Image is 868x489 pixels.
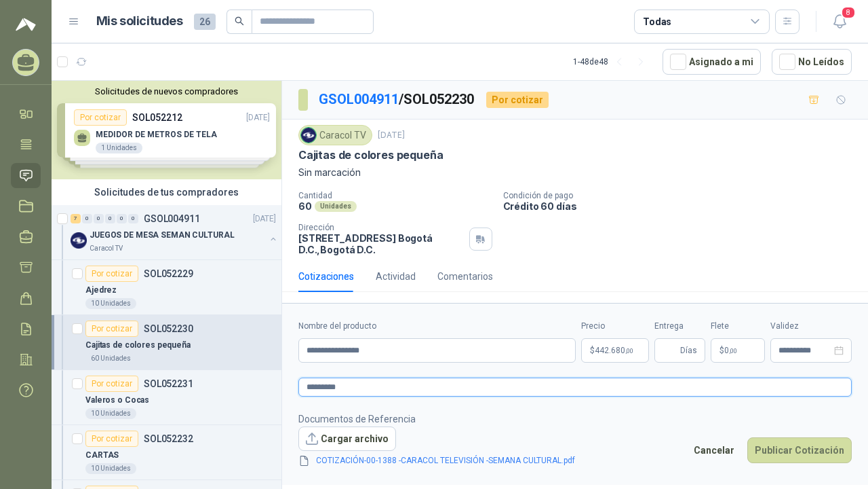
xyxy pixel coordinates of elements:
span: 26 [194,14,216,30]
span: 0 [724,346,737,355]
p: Dirección [298,223,464,232]
p: Ajedrez [85,284,117,297]
label: Flete [711,320,765,333]
button: Cargar archivo [298,427,396,451]
label: Nombre del producto [298,320,576,333]
img: Company Logo [71,232,87,249]
a: 7 0 0 0 0 0 GSOL004911[DATE] Company LogoJUEGOS DE MESA SEMAN CULTURALCaracol TV [71,211,279,254]
div: Por cotizar [85,376,138,392]
div: Por cotizar [85,266,138,282]
div: 60 Unidades [85,353,136,364]
div: Actividad [376,269,416,284]
div: 0 [94,214,104,223]
p: Caracol TV [90,243,123,254]
p: CARTAS [85,449,119,462]
span: search [235,16,244,26]
span: Días [680,339,697,362]
p: / SOL052230 [319,89,475,110]
p: [STREET_ADDRESS] Bogotá D.C. , Bogotá D.C. [298,232,464,255]
a: Por cotizarSOL052232CARTAS10 Unidades [52,425,281,480]
p: [DATE] [378,129,405,142]
p: JUEGOS DE MESA SEMAN CULTURAL [90,229,235,242]
span: $ [719,346,724,355]
div: Por cotizar [486,92,549,108]
p: Cajitas de colores pequeña [298,148,443,162]
div: 0 [128,214,138,223]
span: 8 [841,6,856,19]
button: Cancelar [686,437,742,463]
p: Cajitas de colores pequeña [85,339,191,352]
a: Por cotizarSOL052230Cajitas de colores pequeña60 Unidades [52,315,281,370]
p: Valeros o Cocas [85,394,149,407]
div: 7 [71,214,81,223]
img: Logo peakr [16,16,36,33]
span: ,00 [729,347,737,355]
p: SOL052232 [144,434,193,443]
p: Cantidad [298,191,492,200]
div: 10 Unidades [85,463,136,474]
div: Cotizaciones [298,269,354,284]
p: Sin marcación [298,165,852,180]
span: ,00 [625,347,633,355]
div: 1 - 48 de 48 [573,51,652,73]
div: Solicitudes de nuevos compradoresPor cotizarSOL052212[DATE] MEDIDOR DE METROS DE TELA1 UnidadesPo... [52,81,281,179]
a: Por cotizarSOL052229Ajedrez10 Unidades [52,260,281,315]
a: Por cotizarSOL052231Valeros o Cocas10 Unidades [52,370,281,425]
label: Validez [770,320,852,333]
div: Todas [643,14,671,29]
button: Solicitudes de nuevos compradores [57,86,276,96]
div: Unidades [315,201,357,212]
p: SOL052229 [144,269,193,278]
div: Caracol TV [298,125,372,145]
span: 442.680 [595,346,633,355]
a: COTIZACIÓN-00-1388 -CARACOL TELEVISIÓN -SEMANA CULTURAL.pdf [311,454,580,467]
p: SOL052230 [144,324,193,333]
div: Por cotizar [85,431,138,447]
p: SOL052231 [144,379,193,388]
a: GSOL004911 [319,91,399,107]
label: Precio [581,320,649,333]
button: No Leídos [772,49,852,75]
button: Publicar Cotización [747,437,852,463]
div: Solicitudes de tus compradores [52,179,281,205]
h1: Mis solicitudes [96,12,183,31]
p: Crédito 60 días [503,200,863,212]
div: 0 [82,214,92,223]
div: 10 Unidades [85,408,136,419]
p: 60 [298,200,312,212]
div: 10 Unidades [85,298,136,309]
p: [DATE] [253,213,276,225]
p: Condición de pago [503,191,863,200]
label: Entrega [654,320,705,333]
div: Por cotizar [85,321,138,337]
p: Documentos de Referencia [298,412,597,427]
img: Company Logo [301,128,316,143]
p: $442.680,00 [581,338,649,363]
div: 0 [117,214,127,223]
div: Comentarios [437,269,493,284]
p: $ 0,00 [711,338,765,363]
button: Asignado a mi [663,49,761,75]
button: 8 [827,10,852,34]
div: 0 [105,214,115,223]
p: GSOL004911 [144,214,200,223]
